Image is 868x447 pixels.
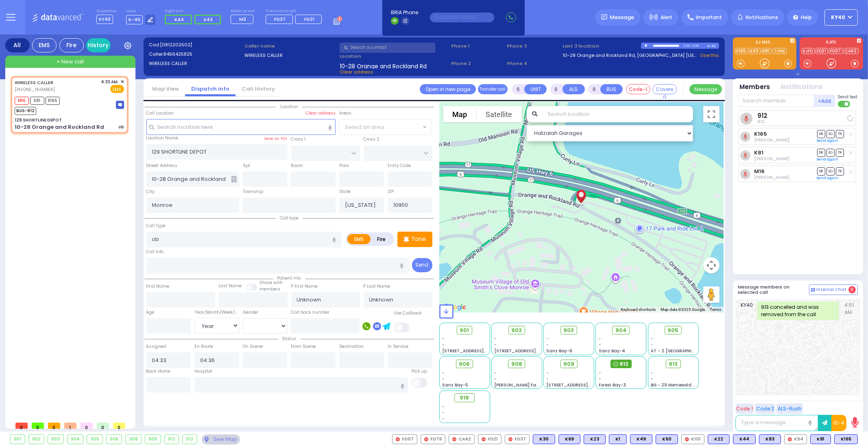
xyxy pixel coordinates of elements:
[754,156,789,162] span: Berish Mertz
[801,14,812,21] span: Help
[836,167,844,175] span: TR
[524,84,547,94] button: UNIT
[656,434,678,444] div: K60
[507,60,560,67] span: Phone 4
[291,163,303,169] label: Room
[478,84,508,94] button: Transfer call
[149,51,242,58] label: Caller:
[146,163,178,169] label: Street Address
[96,9,117,14] label: Dispatcher
[505,434,530,444] div: FD37
[656,434,678,444] div: BLS
[829,48,843,54] a: FD37
[755,404,775,414] button: Code 2
[421,434,445,444] div: FD79
[494,348,571,354] span: [STREET_ADDRESS][PERSON_NAME]
[276,215,303,221] span: Call type
[264,136,288,141] label: Save as POI
[651,370,653,376] span: -
[836,149,844,156] span: TR
[651,382,696,388] span: BG - 29 Merriewold S.
[584,434,606,444] div: K23
[817,157,839,162] a: Send again
[15,86,55,93] span: [PHONE_NUMBER]
[683,41,691,50] div: 0:00
[533,434,555,444] div: BLS
[451,43,504,50] span: Phone 1
[146,189,155,195] label: City
[243,343,263,350] label: On Scene
[204,16,213,23] span: K43
[15,107,36,115] span: BUS-912
[260,280,283,286] small: Share with
[87,435,103,444] div: 905
[761,48,772,54] a: K81
[564,326,574,334] span: 903
[165,9,224,14] label: Night unit
[788,437,792,441] img: red-radio-icon.svg
[15,79,53,86] a: WIRELESS CALLER
[442,416,487,422] div: -
[441,302,468,312] img: Google
[542,106,693,122] input: Search location
[802,48,815,54] a: KJFD
[442,382,468,388] span: Sanz Bay-5
[345,123,384,131] span: Select an area
[746,14,778,21] span: Notifications
[757,302,839,320] div: 913 cancelled and was removed from the call
[48,423,60,429] span: 0
[244,52,337,59] label: WIRELESS CALLER
[442,404,487,410] div: -
[15,423,28,429] span: 0
[599,336,601,342] span: -
[442,370,445,376] span: -
[126,435,141,444] div: 908
[118,124,124,130] div: ob
[626,84,650,94] button: Code-1
[733,434,756,444] div: K44
[703,106,720,122] button: Toggle fullscreen view
[810,434,831,444] div: K81
[494,342,497,348] span: -
[610,13,635,22] span: Message
[600,84,623,94] button: BUS
[266,9,325,14] label: Fire units on call
[831,415,846,431] button: 10-4
[194,309,239,316] div: Year/Month/Week/Day
[291,136,306,143] label: Cross 1
[243,309,258,316] label: Gender
[420,84,476,94] a: Open in new page
[507,43,560,50] span: Phone 3
[615,326,627,334] span: 904
[758,113,768,119] a: 912
[441,302,468,312] a: Open this area in Google Maps (opens a new window)
[442,348,519,354] span: [STREET_ADDRESS][PERSON_NAME]
[809,284,858,295] button: Internal Chat 0
[838,100,851,108] label: Turn off text
[449,434,475,444] div: CAR2
[547,382,624,388] span: [STREET_ADDRESS][PERSON_NAME]
[609,434,627,444] div: BLS
[827,167,835,175] span: SO
[149,60,242,67] label: WIRELESS CALLER
[231,176,237,182] span: Other building occupants
[146,135,179,141] label: Location Name
[563,43,641,50] label: Last 3 location
[442,376,445,382] span: -
[120,78,124,85] span: ✕
[691,41,692,50] div: /
[29,435,44,444] div: 902
[651,336,653,342] span: -
[239,16,246,22] span: M3
[274,16,286,22] span: FD37
[194,368,212,375] label: Hospital
[126,15,143,24] span: K-40
[781,82,823,92] button: Notifications
[146,343,166,350] label: Assigned
[772,48,787,54] a: TONE
[146,110,174,117] label: Call Location
[838,94,858,100] span: Send text
[194,343,213,350] label: En Route
[388,343,408,350] label: In Service
[758,119,765,125] span: 912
